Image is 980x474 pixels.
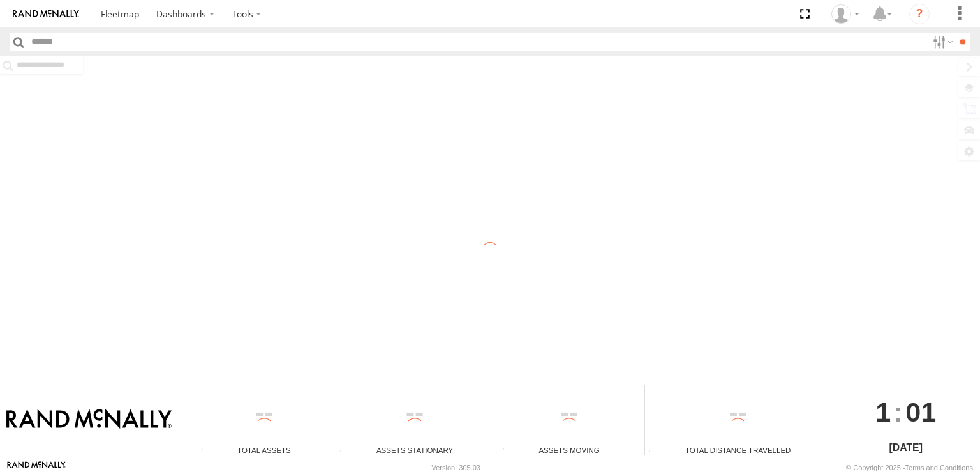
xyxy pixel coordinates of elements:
[905,385,936,440] span: 01
[836,440,976,455] div: [DATE]
[336,446,355,455] div: Total number of assets current stationary.
[875,385,891,440] span: 1
[928,33,955,51] label: Search Filter Options
[498,445,639,455] div: Assets Moving
[645,445,831,455] div: Total Distance Travelled
[197,446,216,455] div: Total number of Enabled Assets
[498,446,517,455] div: Total number of assets current in transit.
[827,4,864,24] div: Valeo Dash
[13,10,79,19] img: rand-logo.svg
[336,445,493,455] div: Assets Stationary
[836,385,976,440] div: :
[905,464,973,471] a: Terms and Conditions
[432,464,480,471] div: Version: 305.03
[7,461,66,474] a: Visit our Website
[197,445,331,455] div: Total Assets
[909,4,930,24] i: ?
[6,409,172,431] img: Rand McNally
[846,464,973,471] div: © Copyright 2025 -
[645,446,664,455] div: Total distance travelled by all assets within specified date range and applied filters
